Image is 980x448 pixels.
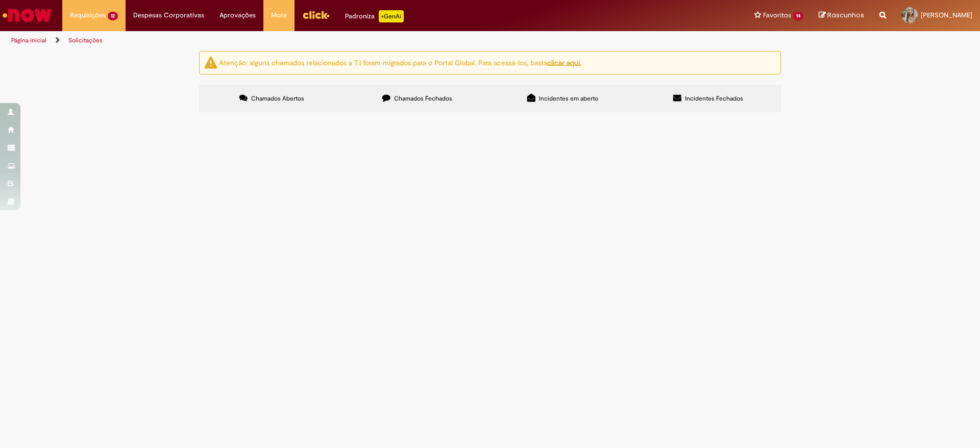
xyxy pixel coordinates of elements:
[219,58,581,67] ng-bind-html: Atenção: alguns chamados relacionados a T.I foram migrados para o Portal Global. Para acessá-los,...
[271,10,287,20] span: More
[1,5,54,26] img: ServiceNow
[68,36,103,44] a: Solicitações
[11,36,46,44] a: Página inicial
[8,31,646,50] ul: Trilhas de página
[394,94,452,103] span: Chamados Fechados
[302,7,330,22] img: click_logo_yellow_360x200.png
[827,10,864,20] span: Rascunhos
[345,10,404,22] div: Padroniza
[819,11,864,20] a: Rascunhos
[379,10,404,22] p: +GenAi
[251,94,304,103] span: Chamados Abertos
[685,94,743,103] span: Incidentes Fechados
[70,10,106,20] span: Requisições
[539,94,598,103] span: Incidentes em aberto
[547,58,581,67] a: clicar aqui.
[219,10,256,20] span: Aprovações
[133,10,204,20] span: Despesas Corporativas
[921,11,972,19] span: [PERSON_NAME]
[108,12,118,20] span: 12
[763,10,791,20] span: Favoritos
[793,12,803,20] span: 14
